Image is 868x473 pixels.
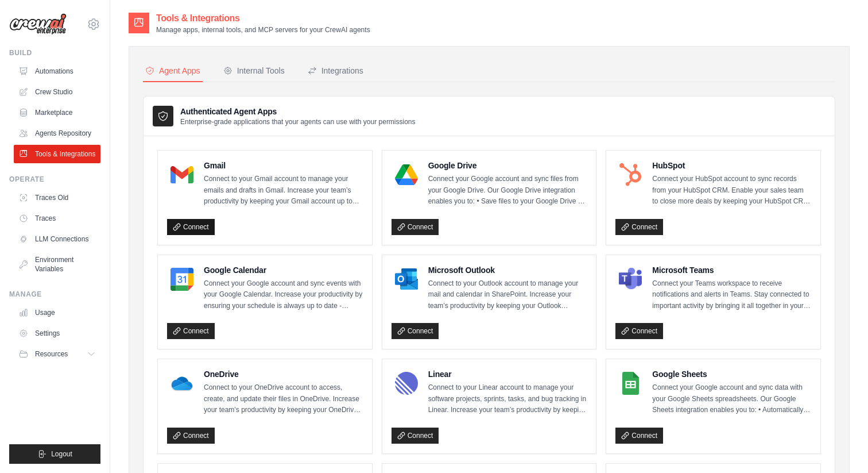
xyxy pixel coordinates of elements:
[652,264,811,276] h4: Microsoft Teams
[14,62,100,80] a: Automations
[428,174,587,207] p: Connect your Google account and sync files from your Google Drive. Our Google Drive integration e...
[615,219,663,235] a: Connect
[221,60,287,82] button: Internal Tools
[156,25,370,34] p: Manage apps, internal tools, and MCP servers for your CrewAI agents
[143,60,203,82] button: Agent Apps
[428,160,587,171] h4: Google Drive
[51,449,72,459] span: Logout
[14,145,100,163] a: Tools & Integrations
[170,372,193,395] img: OneDrive Logo
[204,174,363,207] p: Connect to your Gmail account to manage your emails and drafts in Gmail. Increase your team’s pro...
[428,278,587,312] p: Connect to your Outlook account to manage your mail and calendar in SharePoint. Increase your tea...
[9,444,100,464] button: Logout
[156,11,370,25] h2: Tools & Integrations
[308,65,363,76] div: Integrations
[204,382,363,416] p: Connect to your OneDrive account to access, create, and update their files in OneDrive. Increase ...
[9,175,100,184] div: Operate
[145,65,200,76] div: Agent Apps
[9,48,100,57] div: Build
[14,251,100,278] a: Environment Variables
[14,83,100,101] a: Crew Studio
[9,13,67,35] img: Logo
[395,372,418,395] img: Linear Logo
[14,345,100,363] button: Resources
[167,428,215,444] a: Connect
[14,189,100,207] a: Traces Old
[204,264,363,276] h4: Google Calendar
[14,230,100,248] a: LLM Connections
[619,372,642,395] img: Google Sheets Logo
[14,303,100,322] a: Usage
[392,323,439,339] a: Connect
[395,163,418,186] img: Google Drive Logo
[170,268,193,291] img: Google Calendar Logo
[9,290,100,299] div: Manage
[167,219,215,235] a: Connect
[305,60,366,82] button: Integrations
[392,219,439,235] a: Connect
[14,209,100,228] a: Traces
[180,106,416,117] h3: Authenticated Agent Apps
[395,268,418,291] img: Microsoft Outlook Logo
[204,278,363,312] p: Connect your Google account and sync events with your Google Calendar. Increase your productivity...
[428,368,587,380] h4: Linear
[180,117,416,126] p: Enterprise-grade applications that your agents can use with your permissions
[619,163,642,186] img: HubSpot Logo
[392,428,439,444] a: Connect
[14,324,100,343] a: Settings
[615,323,663,339] a: Connect
[204,160,363,171] h4: Gmail
[619,268,642,291] img: Microsoft Teams Logo
[14,103,100,122] a: Marketplace
[652,174,811,207] p: Connect your HubSpot account to sync records from your HubSpot CRM. Enable your sales team to clo...
[170,163,193,186] img: Gmail Logo
[204,368,363,380] h4: OneDrive
[223,65,285,76] div: Internal Tools
[428,382,587,416] p: Connect to your Linear account to manage your software projects, sprints, tasks, and bug tracking...
[652,278,811,312] p: Connect your Teams workspace to receive notifications and alerts in Teams. Stay connected to impo...
[615,428,663,444] a: Connect
[167,323,215,339] a: Connect
[428,264,587,276] h4: Microsoft Outlook
[652,368,811,380] h4: Google Sheets
[652,382,811,416] p: Connect your Google account and sync data with your Google Sheets spreadsheets. Our Google Sheets...
[14,124,100,143] a: Agents Repository
[35,349,68,359] span: Resources
[652,160,811,171] h4: HubSpot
